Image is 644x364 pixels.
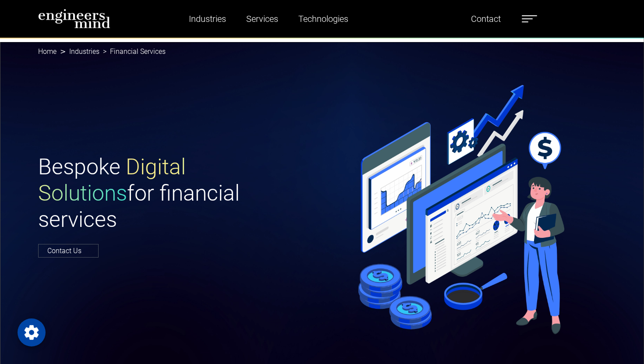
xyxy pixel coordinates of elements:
a: Industries [185,9,230,29]
a: Contact [467,9,504,29]
img: logo [38,9,110,28]
h1: Bespoke for financial services [38,154,317,233]
a: Industries [69,47,99,56]
a: Technologies [295,9,352,29]
li: Financial Services [99,46,166,57]
a: Home [38,47,57,56]
nav: breadcrumb [38,42,606,61]
span: Digital Solutions [38,154,186,206]
a: Contact Us [38,244,99,258]
a: Services [243,9,282,29]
